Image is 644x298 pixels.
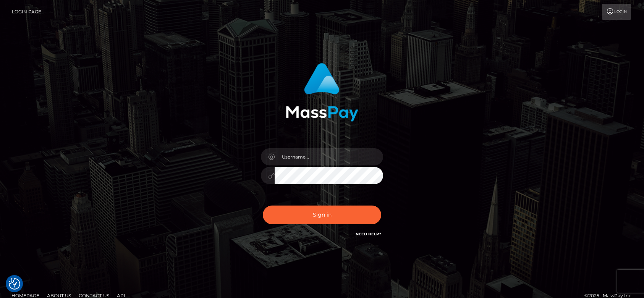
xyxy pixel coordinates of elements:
a: Login Page [12,4,41,20]
a: Login [602,4,631,20]
a: Need Help? [356,232,381,236]
img: MassPay Login [286,63,358,121]
button: Sign in [263,206,381,224]
input: Username... [275,148,383,165]
img: Revisit consent button [9,278,20,290]
button: Consent Preferences [9,278,20,290]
